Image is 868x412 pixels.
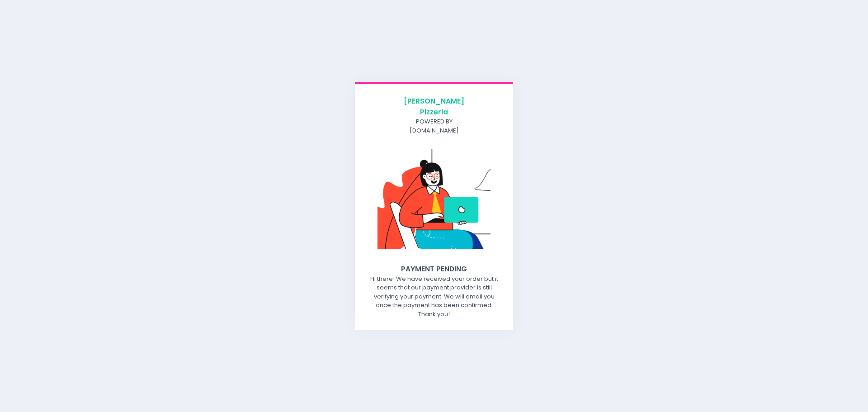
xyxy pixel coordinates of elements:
[397,96,471,117] a: [PERSON_NAME] Pizzeria
[377,149,491,249] img: image
[368,275,500,319] div: Hi there! We have received your order but it seems that our payment provider is still verifying y...
[368,264,500,274] div: Payment Pending
[397,117,471,135] div: powered by [DOMAIN_NAME]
